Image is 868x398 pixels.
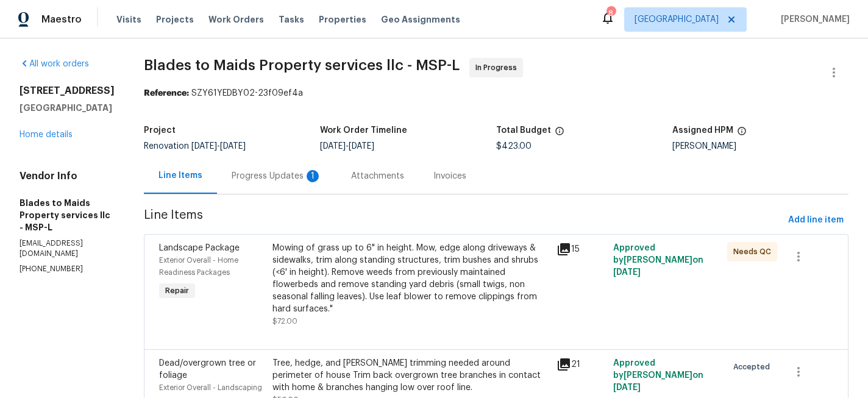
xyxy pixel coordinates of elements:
div: 1 [307,170,319,182]
div: 21 [557,357,606,372]
span: [DATE] [191,142,217,151]
span: Accepted [733,361,775,373]
span: The total cost of line items that have been proposed by Opendoor. This sum includes line items th... [555,126,564,142]
a: Home details [20,130,73,139]
span: [DATE] [220,142,246,151]
h5: Total Budget [496,126,551,135]
h4: Vendor Info [20,170,115,182]
span: Visits [116,13,141,26]
span: Add line item [788,213,844,228]
div: Tree, hedge, and [PERSON_NAME] trimming needed around perimeter of house Trim back overgrown tree... [272,357,549,394]
div: Line Items [158,169,202,182]
h2: [STREET_ADDRESS] [20,85,115,97]
span: Maestro [41,13,82,26]
b: Reference: [144,89,189,98]
button: Add line item [783,209,848,232]
span: [GEOGRAPHIC_DATA] [635,13,719,26]
span: The hpm assigned to this work order. [737,126,747,142]
span: Geo Assignments [381,13,460,26]
div: SZY61YEDBY02-23f09ef4a [144,87,848,99]
p: [EMAIL_ADDRESS][DOMAIN_NAME] [20,238,115,259]
div: Attachments [351,170,404,182]
span: Repair [160,285,194,297]
span: Renovation [144,142,246,151]
span: - [320,142,374,151]
span: In Progress [475,62,522,74]
span: Dead/overgrown tree or foliage [159,359,256,380]
span: Blades to Maids Property services llc - MSP-L [144,58,460,73]
h5: Work Order Timeline [320,126,407,135]
span: Landscape Package [159,244,240,252]
div: Progress Updates [232,170,322,182]
a: All work orders [20,60,89,68]
span: - [191,142,246,151]
span: Properties [319,13,366,26]
span: $72.00 [272,318,297,325]
div: 8 [607,7,615,20]
span: [PERSON_NAME] [776,13,850,26]
span: Line Items [144,209,783,232]
span: Tasks [279,15,304,24]
h5: [GEOGRAPHIC_DATA] [20,102,115,114]
p: [PHONE_NUMBER] [20,264,115,274]
div: Invoices [433,170,466,182]
span: Needs QC [733,246,776,258]
span: [DATE] [320,142,346,151]
span: [DATE] [613,268,641,277]
div: 15 [557,242,606,257]
span: Work Orders [208,13,264,26]
span: [DATE] [613,383,641,392]
span: Projects [156,13,194,26]
h5: Assigned HPM [672,126,733,135]
span: Approved by [PERSON_NAME] on [613,359,703,392]
h5: Project [144,126,176,135]
div: Mowing of grass up to 6" in height. Mow, edge along driveways & sidewalks, trim along standing st... [272,242,549,315]
h5: Blades to Maids Property services llc - MSP-L [20,197,115,233]
span: Approved by [PERSON_NAME] on [613,244,703,277]
span: Exterior Overall - Home Readiness Packages [159,257,238,276]
span: Exterior Overall - Landscaping [159,384,262,391]
div: [PERSON_NAME] [672,142,848,151]
span: [DATE] [349,142,374,151]
span: $423.00 [496,142,532,151]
